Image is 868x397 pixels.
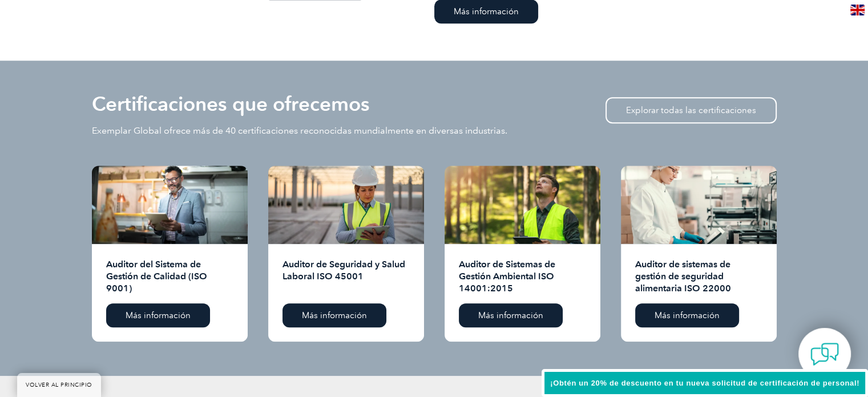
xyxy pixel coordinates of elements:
[626,105,756,115] font: Explorar todas las certificaciones
[655,310,720,320] font: Más información
[17,373,101,397] a: VOLVER AL PRINCIPIO
[26,382,92,388] font: VOLVER AL PRINCIPIO
[302,310,367,320] font: Más información
[106,303,210,327] a: Más información
[92,125,507,136] font: Exemplar Global ofrece más de 40 certificaciones reconocidas mundialmente en diversas industrias.
[106,259,207,294] font: Auditor del Sistema de Gestión de Calidad (ISO 9001)
[282,303,386,327] a: Más información
[635,303,739,327] a: Más información
[810,340,839,368] img: contact-chat.png
[550,379,859,387] font: ¡Obtén un 20% de descuento en tu nueva solicitud de certificación de personal!
[635,259,731,294] font: Auditor de sistemas de gestión de seguridad alimentaria ISO 22000
[92,92,370,116] font: Certificaciones que ofrecemos
[126,310,191,320] font: Más información
[459,259,555,294] font: Auditor de Sistemas de Gestión Ambiental ISO 14001:2015
[605,97,777,123] a: Explorar todas las certificaciones
[850,5,865,15] img: en
[282,259,405,282] font: Auditor de Seguridad y Salud Laboral ISO 45001
[454,6,519,17] font: Más información
[459,303,563,327] a: Más información
[478,310,543,320] font: Más información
